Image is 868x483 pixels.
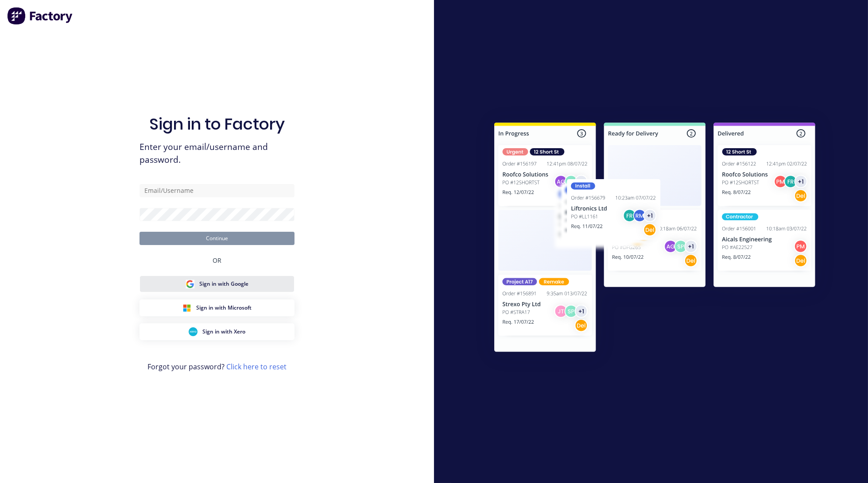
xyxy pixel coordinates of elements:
h1: Sign in to Factory [149,115,285,134]
span: Enter your email/username and password. [139,141,294,166]
button: Microsoft Sign inSign in with Microsoft [139,299,294,316]
div: OR [213,245,221,276]
img: Google Sign in [186,280,194,288]
span: Forgot your password? [147,361,287,372]
span: Sign in with Microsoft [197,304,252,312]
button: Google Sign inSign in with Google [139,276,294,292]
img: Xero Sign in [189,327,198,336]
img: Sign in [475,105,835,373]
input: Email/Username [139,184,294,197]
span: Sign in with Xero [203,328,246,336]
a: Click here to reset [226,362,287,372]
button: Continue [139,232,294,245]
img: Factory [7,7,74,25]
img: Microsoft Sign in [182,303,191,312]
span: Sign in with Google [200,280,249,288]
button: Xero Sign inSign in with Xero [139,323,294,340]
